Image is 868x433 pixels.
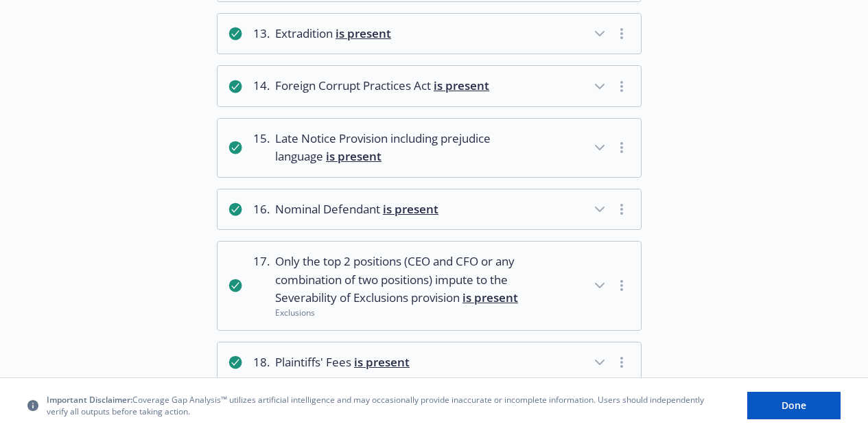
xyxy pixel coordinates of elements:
button: 16.Nominal Defendant is present [218,189,641,229]
span: Done [782,399,806,412]
button: 17.Only the top 2 positions (CEO and CFO or any combination of two positions) impute to the Sever... [218,242,641,329]
span: Important Disclaimer: [47,394,132,406]
div: 18 . [253,353,270,371]
span: Extradition [275,25,391,43]
button: Done [747,392,841,419]
button: 18.Plaintiffs' Fees is present [218,342,641,382]
span: Late Notice Provision including prejudice language [275,130,530,166]
span: Nominal Defendant [275,200,438,218]
span: Only the top 2 positions (CEO and CFO or any combination of two positions) impute to the Severabi... [275,253,530,307]
span: is present [336,25,391,41]
span: is present [326,148,382,164]
div: Exclusions [275,307,530,318]
span: is present [354,354,410,370]
div: 16 . [253,200,270,218]
div: 17 . [253,253,270,318]
div: 15 . [253,130,270,166]
span: is present [383,201,438,217]
button: 15.Late Notice Provision including prejudice language is present [218,119,641,177]
div: 13 . [253,25,270,43]
div: 14 . [253,77,270,95]
span: Foreign Corrupt Practices Act [275,77,489,95]
span: Coverage Gap Analysis™ utilizes artificial intelligence and may occasionally provide inaccurate o... [47,394,725,417]
button: 13.Extradition is present [218,14,641,54]
span: Plaintiffs' Fees [275,353,410,371]
span: is present [434,78,489,93]
button: 14.Foreign Corrupt Practices Act is present [218,66,641,106]
span: is present [462,290,518,305]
